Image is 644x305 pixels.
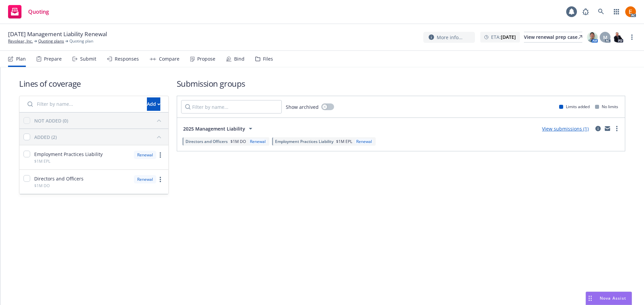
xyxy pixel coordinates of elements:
span: $1M EPL [336,139,352,144]
h1: Submission groups [177,78,625,89]
a: Quoting [5,2,52,21]
div: View renewal prep case [524,32,582,42]
button: 2025 Management Liability [181,122,257,135]
button: Nova Assist [586,292,632,305]
span: Show archived [286,103,319,110]
div: Files [263,56,273,62]
div: NOT ADDED (0) [34,117,68,124]
a: Quoting plans [38,38,64,44]
span: M [603,34,607,41]
a: Search [594,5,608,18]
span: Employment Practices Liability [275,139,333,144]
div: Compare [159,56,179,62]
a: more [156,151,164,159]
div: ADDED (2) [34,134,57,141]
a: more [628,33,636,41]
div: No limits [595,104,618,109]
a: Switch app [610,5,623,18]
button: NOT ADDED (0) [34,115,164,126]
strong: [DATE] [501,34,516,40]
span: More info... [437,34,463,41]
div: Submit [80,56,96,62]
input: Filter by name... [23,97,143,111]
a: Revolear, Inc. [8,38,33,44]
div: Renewal [134,151,156,159]
span: $1M EPL [34,158,50,164]
span: 2025 Management Liability [183,125,245,132]
input: Filter by name... [181,100,282,113]
div: Responses [115,56,139,62]
div: Bind [234,56,245,62]
a: View renewal prep case [524,32,582,43]
span: [DATE] Management Liability Renewal [8,30,107,38]
div: Renewal [355,139,373,144]
h1: Lines of coverage [19,78,169,89]
span: Directors and Officers [34,175,84,182]
img: photo [625,6,636,17]
span: Quoting plan [69,38,93,44]
img: photo [587,32,598,43]
a: more [613,125,621,133]
div: Renewal [249,139,267,144]
img: photo [612,32,623,43]
div: Plan [16,56,26,62]
span: $1M DO [34,183,50,188]
a: more [156,175,164,183]
a: circleInformation [594,125,602,133]
div: Drag to move [586,292,594,305]
span: Employment Practices Liability [34,151,103,158]
span: $1M DO [230,139,246,144]
button: Add [147,97,160,111]
span: Quoting [28,9,49,14]
a: mail [603,125,611,133]
a: View submissions (1) [542,126,589,132]
span: Nova Assist [600,295,626,301]
div: Add [147,98,160,110]
div: Renewal [134,175,156,183]
button: More info... [423,32,475,43]
div: Propose [197,56,215,62]
button: ADDED (2) [34,132,164,142]
span: Directors and Officers [185,139,228,144]
a: Report a Bug [579,5,592,18]
div: Prepare [44,56,62,62]
span: ETA : [491,33,516,41]
div: Limits added [559,104,590,109]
